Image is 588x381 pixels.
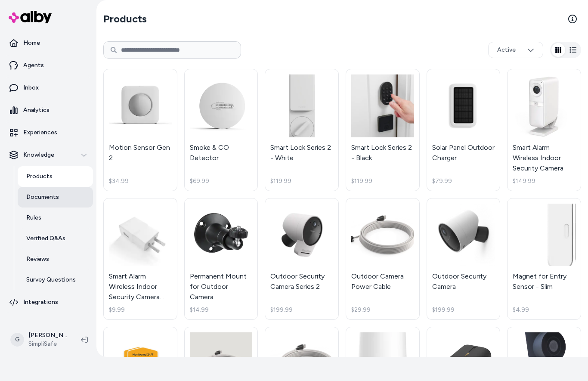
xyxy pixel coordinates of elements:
[3,100,93,121] a: Analytics
[23,39,40,47] p: Home
[265,198,339,320] a: Outdoor Security Camera Series 2Outdoor Security Camera Series 2$199.99
[10,333,24,347] span: G
[18,208,93,228] a: Rules
[26,193,59,201] p: Documents
[23,128,57,137] p: Experiences
[427,69,501,191] a: Solar Panel Outdoor ChargerSolar Panel Outdoor Charger$79.99
[3,33,93,53] a: Home
[103,12,147,26] h2: Products
[23,84,39,92] p: Inbox
[346,69,420,191] a: Smart Lock Series 2 - BlackSmart Lock Series 2 - Black$119.99
[23,106,50,115] p: Analytics
[23,151,54,159] p: Knowledge
[18,166,93,187] a: Products
[23,61,44,70] p: Agents
[28,340,67,348] span: SimpliSafe
[26,276,76,284] p: Survey Questions
[26,172,53,181] p: Products
[346,198,420,320] a: Outdoor Camera Power CableOutdoor Camera Power Cable$29.99
[507,198,581,320] a: Magnet for Entry Sensor - SlimMagnet for Entry Sensor - Slim$4.99
[3,55,93,76] a: Agents
[5,326,74,353] button: G[PERSON_NAME]SimpliSafe
[3,122,93,143] a: Experiences
[427,198,501,320] a: Outdoor Security CameraOutdoor Security Camera$199.99
[184,69,258,191] a: Smoke & CO DetectorSmoke & CO Detector$69.99
[23,298,58,307] p: Integrations
[103,69,177,191] a: Motion Sensor Gen 2Motion Sensor Gen 2$34.99
[9,11,52,23] img: alby Logo
[18,249,93,269] a: Reviews
[18,228,93,249] a: Verified Q&As
[507,69,581,191] a: Smart Alarm Wireless Indoor Security CameraSmart Alarm Wireless Indoor Security Camera$149.99
[3,292,93,313] a: Integrations
[488,42,543,58] button: Active
[18,269,93,290] a: Survey Questions
[28,331,67,340] p: [PERSON_NAME]
[184,198,258,320] a: Permanent Mount for Outdoor CameraPermanent Mount for Outdoor Camera$14.99
[103,198,177,320] a: Smart Alarm Wireless Indoor Security Camera 7.5W Power AdapterSmart Alarm Wireless Indoor Securit...
[3,77,93,98] a: Inbox
[18,187,93,208] a: Documents
[26,234,65,243] p: Verified Q&As
[3,145,93,165] button: Knowledge
[265,69,339,191] a: Smart Lock Series 2 - WhiteSmart Lock Series 2 - White$119.99
[26,214,41,222] p: Rules
[26,255,49,263] p: Reviews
